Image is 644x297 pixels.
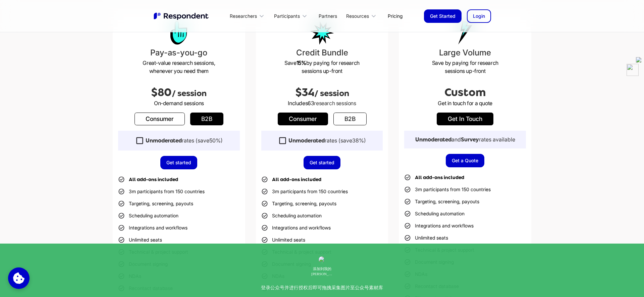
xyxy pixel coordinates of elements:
[146,137,223,144] div: rates (save )
[118,211,178,220] li: Scheduling automation
[261,187,348,196] li: 3m participants from 150 countries
[467,9,491,23] a: Login
[404,233,448,243] li: Unlimited seats
[261,223,331,232] li: Integrations and workflows
[404,47,526,59] h3: Large Volume
[118,235,162,245] li: Unlimited seats
[333,113,367,125] a: b2b
[230,13,257,19] div: Researchers
[288,137,325,144] strong: Unmoderated
[129,177,178,182] strong: All add-ons included
[172,89,207,98] span: / session
[118,99,240,107] p: On-demand sessions
[278,113,328,125] a: Consumer
[146,137,182,144] strong: Unmoderated
[444,86,486,98] span: Custom
[209,137,221,144] span: 50%
[118,199,193,208] li: Targeting, screening, payouts
[446,154,484,167] a: Get a Quote
[404,221,474,230] li: Integrations and workflows
[404,185,491,194] li: 3m participants from 150 countries
[190,113,223,125] a: b2b
[424,9,462,23] a: Get Started
[382,8,408,24] a: Pricing
[274,13,300,19] div: Participants
[308,100,314,107] span: 63
[404,59,526,75] p: Save by paying for research sessions up-front
[272,177,321,182] strong: All add-ons included
[261,211,322,220] li: Scheduling automation
[304,156,340,169] a: Get started
[342,8,382,24] div: Resources
[118,187,205,196] li: 3m participants from 150 countries
[415,175,464,180] strong: All add-ons included
[404,197,479,206] li: Targeting, screening, payouts
[314,89,349,98] span: / session
[261,59,383,75] p: Save by paying for research sessions up-front
[160,156,197,169] a: Get started
[151,86,172,98] span: $80
[352,137,364,144] span: 38%
[295,86,314,98] span: $34
[270,8,313,24] div: Participants
[437,113,493,125] a: get in touch
[118,223,187,232] li: Integrations and workflows
[404,99,526,107] p: Get in touch for a quote
[153,12,210,20] img: Untitled UI logotext
[313,8,342,24] a: Partners
[261,235,305,245] li: Unlimited seats
[226,8,270,24] div: Researchers
[118,59,240,75] p: Great-value research sessions, whenever you need them
[297,59,306,66] strong: 15%
[261,199,336,208] li: Targeting, screening, payouts
[153,12,210,20] a: home
[314,100,356,107] span: research sessions
[261,47,383,59] h3: Credit Bundle
[461,136,479,143] strong: Survey
[261,99,383,107] p: Includes
[346,13,369,19] div: Resources
[404,209,465,218] li: Scheduling automation
[135,113,185,125] a: Consumer
[415,136,515,143] div: and rates available
[415,136,451,143] strong: Unmoderated
[288,137,366,144] div: rates (save )
[118,47,240,59] h3: Pay-as-you-go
